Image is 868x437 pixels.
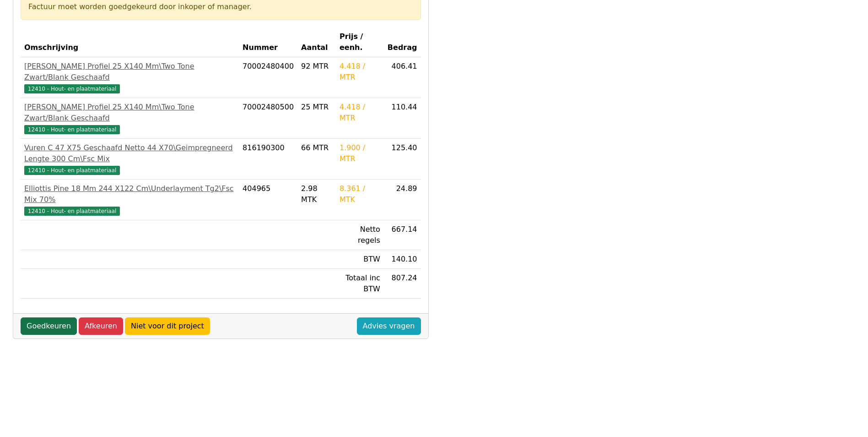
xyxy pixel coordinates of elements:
td: 125.40 [384,139,421,180]
div: 1.900 / MTR [340,142,380,164]
a: Goedkeuren [21,317,77,335]
span: 12410 - Hout- en plaatmateriaal [24,166,120,175]
td: BTW [336,250,384,269]
div: 8.361 / MTK [340,183,380,205]
td: 816190300 [239,139,297,180]
th: Nummer [239,27,297,57]
span: 12410 - Hout- en plaatmateriaal [24,207,120,216]
div: Factuur moet worden goedgekeurd door inkoper of manager. [28,1,413,12]
span: 12410 - Hout- en plaatmateriaal [24,125,120,134]
td: 70002480500 [239,98,297,139]
a: [PERSON_NAME] Profiel 25 X140 Mm\Two Tone Zwart/Blank Geschaafd12410 - Hout- en plaatmateriaal [24,61,235,94]
div: 2.98 MTK [301,183,332,205]
td: 110.44 [384,98,421,139]
div: [PERSON_NAME] Profiel 25 X140 Mm\Two Tone Zwart/Blank Geschaafd [24,61,235,83]
td: 140.10 [384,250,421,269]
a: Niet voor dit project [125,317,210,335]
div: 92 MTR [301,61,332,72]
div: [PERSON_NAME] Profiel 25 X140 Mm\Two Tone Zwart/Blank Geschaafd [24,102,235,124]
span: 12410 - Hout- en plaatmateriaal [24,84,120,93]
a: Vuren C 47 X75 Geschaafd Netto 44 X70\Geimpregneerd Lengte 300 Cm\Fsc Mix12410 - Hout- en plaatma... [24,142,235,175]
div: 4.418 / MTR [340,102,380,124]
th: Omschrijving [21,27,239,57]
td: Totaal inc BTW [336,269,384,299]
a: Elliottis Pine 18 Mm 244 X122 Cm\Underlayment Tg2\Fsc Mix 70%12410 - Hout- en plaatmateriaal [24,183,235,216]
td: 24.89 [384,180,421,220]
div: Elliottis Pine 18 Mm 244 X122 Cm\Underlayment Tg2\Fsc Mix 70% [24,183,235,205]
th: Bedrag [384,27,421,57]
td: 807.24 [384,269,421,299]
a: Advies vragen [357,317,421,335]
th: Prijs / eenh. [336,27,384,57]
td: Netto regels [336,220,384,250]
th: Aantal [297,27,336,57]
td: 667.14 [384,220,421,250]
div: 4.418 / MTR [340,61,380,83]
div: 25 MTR [301,102,332,113]
a: Afkeuren [79,317,123,335]
td: 406.41 [384,57,421,98]
div: Vuren C 47 X75 Geschaafd Netto 44 X70\Geimpregneerd Lengte 300 Cm\Fsc Mix [24,142,235,164]
td: 70002480400 [239,57,297,98]
div: 66 MTR [301,142,332,153]
td: 404965 [239,180,297,220]
a: [PERSON_NAME] Profiel 25 X140 Mm\Two Tone Zwart/Blank Geschaafd12410 - Hout- en plaatmateriaal [24,102,235,135]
